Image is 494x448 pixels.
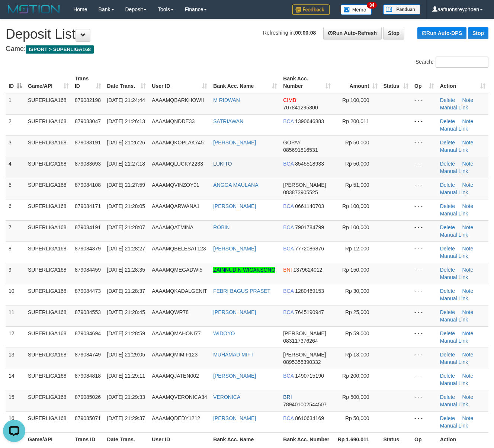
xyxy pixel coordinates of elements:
button: Open LiveChat chat widget [3,3,25,25]
a: [PERSON_NAME] [213,203,256,209]
span: 879083047 [75,118,101,124]
span: [DATE] 21:27:18 [107,161,145,167]
td: 7 [6,220,25,241]
span: [DATE] 21:28:59 [107,330,145,336]
td: 2 [6,114,25,135]
span: [DATE] 21:29:37 [107,415,145,421]
span: Rp 500,000 [342,394,369,400]
a: Manual Link [440,338,468,344]
td: SUPERLIGA168 [25,348,72,369]
a: Manual Link [440,189,468,195]
span: [DATE] 21:28:05 [107,203,145,209]
td: 15 [6,390,25,411]
span: 879084171 [75,203,101,209]
td: 16 [6,411,25,432]
td: - - - [411,93,437,115]
span: 879084473 [75,288,101,294]
h1: Deposit List [6,27,488,42]
span: Copy 707841295300 to clipboard [283,105,318,111]
span: 879084379 [75,246,101,252]
a: Delete [440,97,455,103]
a: Manual Link [440,211,468,217]
td: - - - [411,348,437,369]
th: Date Trans. [104,432,149,446]
span: Rp 13,000 [345,352,369,358]
span: [DATE] 21:24:44 [107,97,145,103]
span: Copy 1379624012 to clipboard [293,267,322,273]
td: SUPERLIGA168 [25,178,72,199]
img: panduan.png [383,4,420,15]
span: [DATE] 21:28:45 [107,309,145,315]
a: SATRIAWAN [213,118,243,124]
a: Delete [440,267,455,273]
td: SUPERLIGA168 [25,326,72,348]
input: Search: [436,57,488,68]
span: 879082198 [75,97,101,103]
a: Note [462,394,474,400]
span: [DATE] 21:29:05 [107,352,145,358]
td: 5 [6,178,25,199]
span: Copy 8545518933 to clipboard [295,161,324,167]
a: Manual Link [440,317,468,323]
a: Delete [440,246,455,252]
img: MOTION_logo.png [6,4,62,15]
span: [PERSON_NAME] [283,352,326,358]
img: Button%20Memo.svg [341,4,372,15]
a: Note [462,330,474,336]
a: Delete [440,203,455,209]
td: SUPERLIGA168 [25,114,72,135]
a: Note [462,267,474,273]
td: - - - [411,305,437,326]
a: Note [462,373,474,379]
td: SUPERLIGA168 [25,263,72,284]
a: Delete [440,182,455,188]
a: Note [462,288,474,294]
span: [DATE] 21:26:13 [107,118,145,124]
a: Stop [468,27,488,39]
span: 879085026 [75,394,101,400]
span: Rp 50,000 [345,415,369,421]
span: [DATE] 21:28:07 [107,224,145,230]
a: LUKITO [213,161,232,167]
span: [DATE] 21:29:11 [107,373,145,379]
a: Note [462,161,474,167]
span: AAAAMQNDDE33 [152,118,195,124]
span: Copy 0895355390332 to clipboard [283,359,321,365]
span: 879084108 [75,182,101,188]
td: - - - [411,199,437,220]
a: Manual Link [440,105,468,111]
span: Copy 789401002544507 to clipboard [283,401,327,407]
span: 879084553 [75,309,101,315]
a: MUHAMAD MIFT [213,352,254,358]
a: Manual Link [440,295,468,301]
a: Note [462,182,474,188]
td: SUPERLIGA168 [25,411,72,432]
th: Action [437,432,488,446]
td: SUPERLIGA168 [25,157,72,178]
span: 879084818 [75,373,101,379]
td: SUPERLIGA168 [25,390,72,411]
th: Amount: activate to sort column ascending [334,72,381,93]
td: 8 [6,241,25,263]
td: - - - [411,263,437,284]
span: Copy 1280469153 to clipboard [295,288,324,294]
span: 879084749 [75,352,101,358]
a: Delete [440,161,455,167]
a: Stop [383,27,404,39]
td: 3 [6,135,25,157]
a: Note [462,309,474,315]
td: SUPERLIGA168 [25,284,72,305]
span: AAAAMQARWANA1 [152,203,199,209]
span: Rp 50,000 [345,140,369,145]
span: Copy 7901784799 to clipboard [295,224,324,230]
span: Rp 100,000 [342,203,369,209]
th: ID: activate to sort column descending [6,72,25,93]
a: [PERSON_NAME] [213,373,256,379]
span: Copy 7772086876 to clipboard [295,246,324,252]
th: Op [411,432,437,446]
td: - - - [411,114,437,135]
span: Copy 0661140703 to clipboard [295,203,324,209]
span: AAAAMQWR78 [152,309,189,315]
span: AAAAMQKOPLAK745 [152,140,203,145]
span: BCA [283,309,293,315]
